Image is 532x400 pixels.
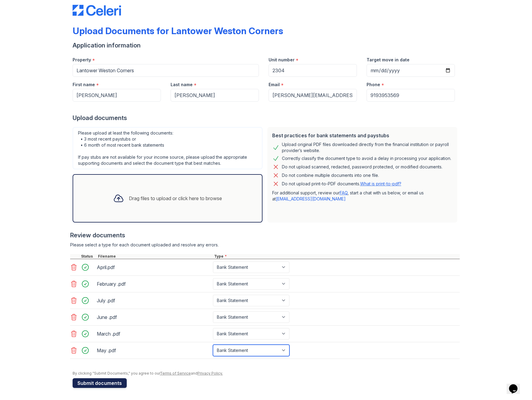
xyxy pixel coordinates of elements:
label: Phone [367,82,380,88]
div: February .pdf [97,279,211,289]
a: FAQ [340,190,348,195]
label: Unit number [269,57,295,63]
div: Type [213,254,460,259]
div: Upload original PDF files downloaded directly from the financial institution or payroll provider’... [282,141,452,154]
img: CE_Logo_Blue-a8612792a0a2168367f1c8372b55b34899dd931a85d93a1a3d3e32e68fde9ad4.png [73,5,121,16]
div: March .pdf [97,329,211,339]
iframe: chat widget [507,376,526,394]
a: [EMAIL_ADDRESS][DOMAIN_NAME] [276,196,346,201]
div: Please select a type for each document uploaded and resolve any errors. [70,242,460,248]
div: Do not combine multiple documents into one file. [282,172,379,179]
div: Please upload at least the following documents: • 3 most recent paystubs or • 6 month of most rec... [73,127,263,169]
p: Do not upload print-to-PDF documents. [282,181,401,187]
label: First name [73,82,95,88]
div: Application information [73,41,460,50]
div: June .pdf [97,312,211,322]
div: Upload documents [73,114,460,122]
div: July .pdf [97,296,211,305]
p: For additional support, review our , start a chat with us below, or email us at [272,190,452,202]
div: Drag files to upload or click here to browse [129,195,222,202]
div: Correctly classify the document type to avoid a delay in processing your application. [282,155,451,162]
a: Terms of Service [160,371,191,376]
a: Privacy Policy. [197,371,223,376]
div: May .pdf [97,346,211,355]
div: Status [80,254,97,259]
div: April.pdf [97,262,211,272]
div: Best practices for bank statements and paystubs [272,132,452,139]
label: Last name [171,82,193,88]
button: Submit documents [73,378,127,388]
div: Filename [97,254,213,259]
div: Upload Documents for Lantower Weston Corners [73,25,283,36]
div: Review documents [70,231,460,239]
div: Do not upload scanned, redacted, password protected, or modified documents. [282,163,442,171]
div: By clicking "Submit Documents," you agree to our and [73,371,460,376]
label: Property [73,57,91,63]
label: Email [269,82,280,88]
label: Target move in date [367,57,410,63]
a: What is print-to-pdf? [360,181,401,186]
